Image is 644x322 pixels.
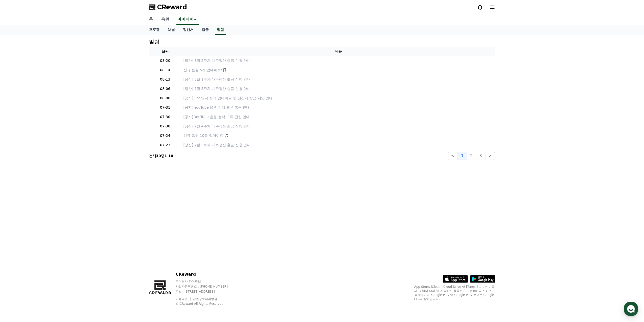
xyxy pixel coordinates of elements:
strong: 10 [168,154,173,158]
a: [정산] 7월 4주차 매주정산 출금 신청 안내 [183,124,493,129]
th: 날짜 [149,47,181,56]
button: < [448,152,458,160]
a: 프로필 [145,25,164,35]
a: [공지] YouTube 음원 검색 오류 관련 안내 [183,114,493,120]
a: [정산] 7월 3주차 매주정산 출금 신청 안내 [183,142,493,148]
p: 주식회사 와이피랩 [176,279,237,283]
button: 1 [458,152,467,160]
p: 07-30 [151,124,179,129]
span: CReward [157,3,187,11]
p: 07-31 [151,105,179,110]
span: 설정 [78,168,84,172]
a: [정산] 8월 1주차 매주정산 출금 신청 안내 [183,77,493,82]
span: 대화 [46,168,52,173]
a: 홈 [145,14,157,25]
a: 이용약관 [176,297,192,301]
a: 신규 음원 10곡 업데이트!🎵 [183,133,493,138]
a: 신규 음원 5곡 업데이트!🎵 [183,67,493,73]
p: CReward [176,271,237,277]
p: 08-20 [151,58,179,63]
a: CReward [149,3,187,11]
p: App Store, iCloud, iCloud Drive 및 iTunes Store는 미국과 그 밖의 나라 및 지역에서 등록된 Apple Inc.의 서비스 상표입니다. Goo... [414,285,495,301]
a: 마이페이지 [176,14,199,25]
p: 07-30 [151,114,179,120]
p: 08-06 [151,86,179,91]
h4: 알림 [149,39,159,45]
button: > [485,152,495,160]
strong: 1 [164,154,167,158]
a: 정산서 [179,25,198,35]
a: 개인정보처리방침 [193,297,217,301]
p: 08-14 [151,67,179,73]
a: 대화 [33,161,65,173]
a: 출금 [198,25,213,35]
a: [정산] 7월 5주차 매주정산 출금 신청 안내 [183,86,493,91]
a: [공지] YouTube 음원 검색 오류 복구 안내 [183,105,493,110]
a: 음원 [157,14,173,25]
button: 2 [467,152,476,160]
p: 주소 : [STREET_ADDRESS] [176,290,237,294]
p: 07-23 [151,142,179,148]
p: 전체 중 - [149,153,173,158]
th: 내용 [181,47,495,56]
strong: 30 [156,154,161,158]
p: 08-13 [151,77,179,82]
p: 사업자등록번호 : [PHONE_NUMBER] [176,285,237,289]
a: [정산] 8월 2주차 매주정산 출금 신청 안내 [183,58,493,63]
a: 설정 [65,161,97,173]
a: 채널 [164,25,179,35]
p: © CReward All Rights Reserved. [176,302,237,306]
span: 홈 [16,168,19,172]
a: [공지] 8/2 일자 실적 업데이트 및 정산서 발급 지연 안내 [183,96,493,101]
button: 3 [476,152,485,160]
p: 07-24 [151,133,179,138]
p: 08-06 [151,96,179,101]
a: 홈 [2,161,33,173]
a: 알림 [215,25,226,35]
